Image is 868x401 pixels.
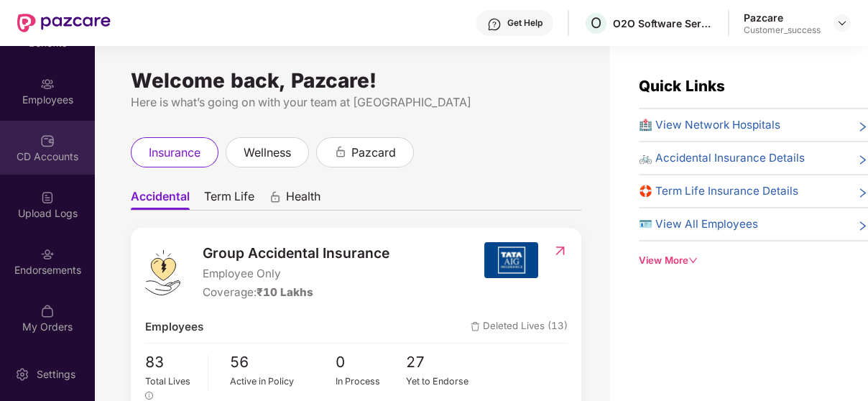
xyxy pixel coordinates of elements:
[204,189,254,210] span: Term Life
[131,93,581,111] div: Here is what’s going on with your team at [GEOGRAPHIC_DATA]
[744,24,821,36] div: Customer_success
[145,376,190,387] span: Total Lives
[639,216,758,233] span: 🪪 View All Employees
[471,318,568,336] span: Deleted Lives (13)
[639,253,868,268] div: View More
[471,322,480,331] img: deleteIcon
[40,247,55,262] img: svg+xml;base64,PHN2ZyBpZD0iRW5kb3JzZW1lbnRzIiB4bWxucz0iaHR0cDovL3d3dy53My5vcmcvMjAwMC9zdmciIHdpZH...
[131,75,581,86] div: Welcome back, Pazcare!
[857,152,868,167] span: right
[40,134,55,148] img: svg+xml;base64,PHN2ZyBpZD0iQ0RfQWNjb3VudHMiIGRhdGEtbmFtZT0iQ0QgQWNjb3VudHMiIHhtbG5zPSJodHRwOi8vd3...
[336,351,406,374] span: 0
[15,367,29,382] img: svg+xml;base64,PHN2ZyBpZD0iU2V0dGluZy0yMHgyMCIgeG1sbnM9Imh0dHA6Ly93d3cudzMub3JnLzIwMDAvc3ZnIiB3aW...
[857,119,868,134] span: right
[17,14,111,32] img: New Pazcare Logo
[639,149,805,167] span: 🚲 Accidental Insurance Details
[744,11,821,24] div: Pazcare
[203,242,389,264] span: Group Accidental Insurance
[591,14,601,32] span: O
[145,250,180,295] img: logo
[203,284,389,301] div: Coverage:
[230,374,336,389] div: Active in Policy
[639,116,780,134] span: 🏥 View Network Hospitals
[149,144,200,162] span: insurance
[40,190,55,205] img: svg+xml;base64,PHN2ZyBpZD0iVXBsb2FkX0xvZ3MiIGRhdGEtbmFtZT0iVXBsb2FkIExvZ3MiIHhtbG5zPSJodHRwOi8vd3...
[269,190,282,203] div: animation
[145,392,153,400] span: info-circle
[507,17,542,29] div: Get Help
[131,189,190,210] span: Accidental
[857,218,868,233] span: right
[286,189,320,210] span: Health
[857,185,868,200] span: right
[613,17,714,30] div: O2O Software Services Private Limited
[145,318,203,336] span: Employees
[257,285,313,299] span: ₹10 Lakhs
[336,374,406,389] div: In Process
[484,242,538,278] img: insurerIcon
[553,244,568,258] img: RedirectIcon
[145,351,198,374] span: 83
[230,351,336,374] span: 56
[836,17,848,29] img: svg+xml;base64,PHN2ZyBpZD0iRHJvcGRvd24tMzJ4MzIiIHhtbG5zPSJodHRwOi8vd3d3LnczLm9yZy8yMDAwL3N2ZyIgd2...
[32,367,80,382] div: Settings
[688,256,698,265] span: down
[639,77,725,95] span: Quick Links
[351,144,396,162] span: pazcard
[40,77,55,91] img: svg+xml;base64,PHN2ZyBpZD0iRW1wbG95ZWVzIiB4bWxucz0iaHR0cDovL3d3dy53My5vcmcvMjAwMC9zdmciIHdpZHRoPS...
[487,17,502,32] img: svg+xml;base64,PHN2ZyBpZD0iSGVscC0zMngzMiIgeG1sbnM9Imh0dHA6Ly93d3cudzMub3JnLzIwMDAvc3ZnIiB3aWR0aD...
[639,183,798,200] span: 🛟 Term Life Insurance Details
[406,374,476,389] div: Yet to Endorse
[244,144,291,162] span: wellness
[203,265,389,282] span: Employee Only
[406,351,476,374] span: 27
[334,145,347,158] div: animation
[40,304,55,318] img: svg+xml;base64,PHN2ZyBpZD0iTXlfT3JkZXJzIiBkYXRhLW5hbWU9Ik15IE9yZGVycyIgeG1sbnM9Imh0dHA6Ly93d3cudz...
